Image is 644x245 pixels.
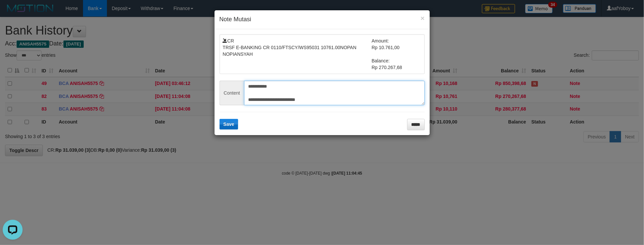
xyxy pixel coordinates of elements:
h4: Note Mutasi [220,15,425,24]
button: Save [220,119,238,129]
button: × [420,15,424,22]
span: Save [224,122,234,127]
button: Open LiveChat chat widget [3,3,23,23]
span: Content [220,81,244,105]
td: Amount: Rp 10.761,00 Balance: Rp 270.267,68 [372,38,421,71]
td: CR TRSF E-BANKING CR 0110/FTSCY/WS95031 10761.00NOPAN NOPIANSYAH [223,38,372,71]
